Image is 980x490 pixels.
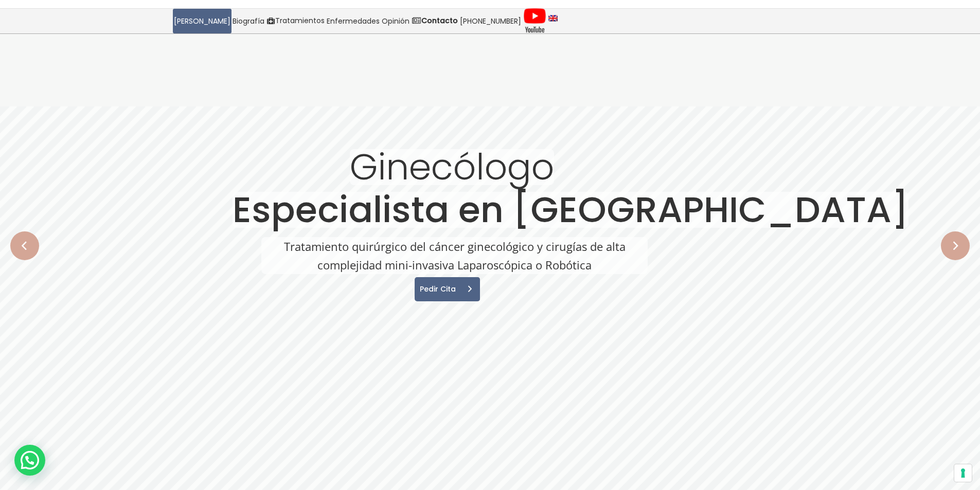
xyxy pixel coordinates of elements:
a: Opinión [381,9,411,33]
a: Enfermedades [326,9,381,33]
a: Pedir Cita [415,277,480,301]
a: [PERSON_NAME] [173,9,231,33]
img: language english [548,15,558,22]
span: Enfermedades [327,15,380,27]
a: Biografía [231,9,265,33]
rs-layer: Ginecólogo [350,149,554,185]
span: Biografía [233,15,264,27]
span: Tratamientos [275,15,325,27]
a: Videos Youtube Ginecología [522,9,547,33]
strong: Contacto [421,15,458,26]
a: language english [547,9,559,33]
img: Videos Youtube Ginecología [523,8,546,34]
a: Tratamientos [265,9,326,33]
button: Sus preferencias de consentimiento para tecnologías de seguimiento [954,464,972,482]
a: Contacto [411,9,459,33]
div: WhatsApp contact [14,445,45,476]
rs-layer: Especialista en [GEOGRAPHIC_DATA] [233,192,908,228]
span: Pedir Cita [415,285,458,293]
span: Opinión [382,15,409,27]
span: [PERSON_NAME] [174,15,230,27]
span: [PHONE_NUMBER] [460,15,521,27]
rs-layer: Tratamiento quirúrgico del cáncer ginecológico y cirugías de alta complejidad mini-invasiva Lapar... [261,237,648,274]
a: [PHONE_NUMBER] [459,9,522,33]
